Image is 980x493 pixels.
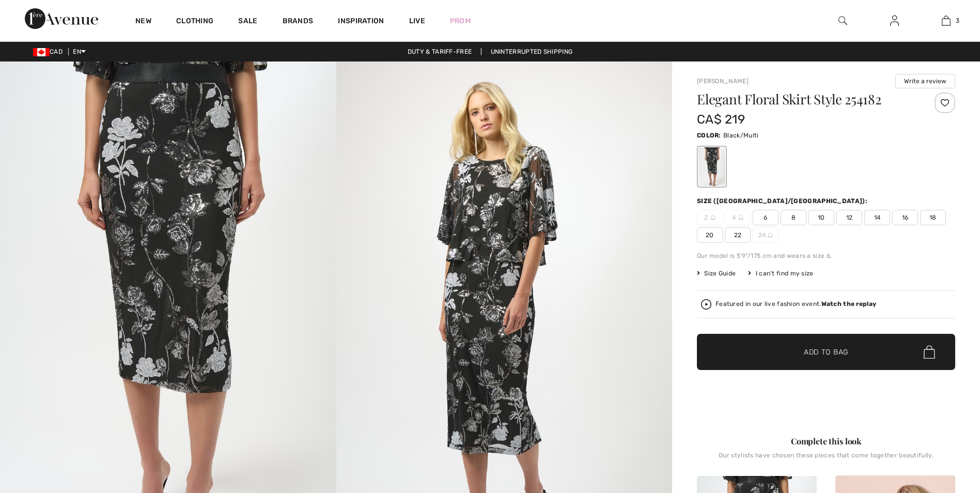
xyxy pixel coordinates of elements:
span: Add to Bag [804,347,848,358]
span: 4 [725,210,751,225]
img: Bag.svg [924,345,935,359]
span: 8 [781,210,806,225]
span: 22 [725,227,751,243]
a: 3 [921,14,971,27]
span: CA$ 219 [697,112,745,127]
div: Size ([GEOGRAPHIC_DATA]/[GEOGRAPHIC_DATA]): [697,196,869,206]
button: Write a review [895,74,955,88]
span: 6 [753,210,779,225]
div: Our model is 5'9"/175 cm and wears a size 6. [697,251,955,260]
img: My Bag [942,14,951,27]
a: Live [409,16,425,26]
span: 10 [808,210,834,225]
a: Clothing [176,17,213,27]
span: Color: [697,132,721,139]
span: EN [73,48,86,55]
span: 18 [920,210,946,225]
img: ring-m.svg [710,215,715,220]
span: Black/Multi [723,132,758,139]
img: ring-m.svg [768,233,773,238]
div: I can't find my size [748,269,813,278]
img: Canadian Dollar [33,48,50,56]
button: Add to Bag [697,334,955,370]
a: Sign In [882,14,907,27]
span: Inspiration [338,17,384,27]
strong: Watch the replay [821,300,877,307]
a: Sale [238,17,257,27]
img: Watch the replay [701,299,711,310]
span: Size Guide [697,269,736,278]
span: 3 [956,16,959,25]
span: 24 [753,227,779,243]
img: ring-m.svg [738,215,743,220]
a: Brands [283,17,314,27]
span: 14 [864,210,890,225]
img: search the website [838,14,847,27]
span: 2 [697,210,723,225]
div: Complete this look [697,435,955,448]
a: New [135,17,151,27]
div: Our stylists have chosen these pieces that come together beautifully. [697,452,955,467]
span: 16 [892,210,918,225]
span: CAD [33,48,67,55]
div: Black/Multi [698,147,725,186]
div: Featured in our live fashion event. [715,301,876,307]
a: [PERSON_NAME] [697,78,749,85]
h1: Elegant Floral Skirt Style 254182 [697,93,912,106]
a: Prom [450,16,471,26]
span: 20 [697,227,723,243]
img: My Info [890,14,899,27]
span: 12 [836,210,862,225]
img: 1ère Avenue [25,8,98,29]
